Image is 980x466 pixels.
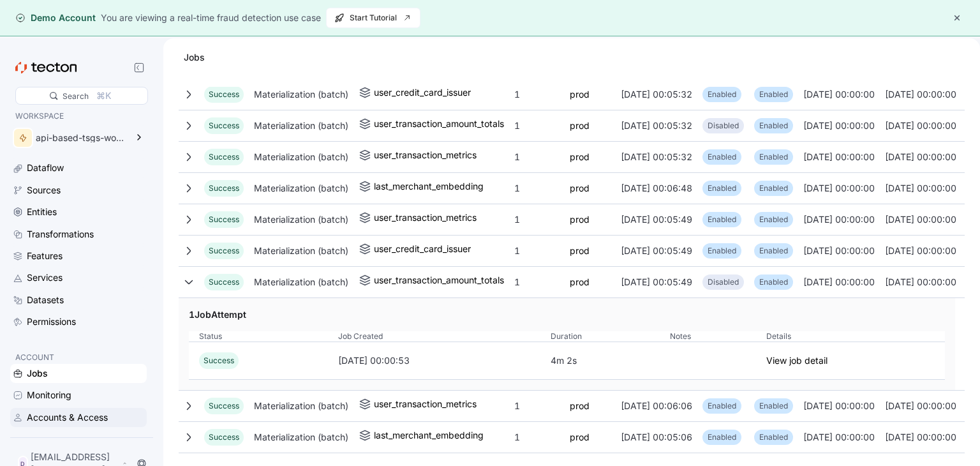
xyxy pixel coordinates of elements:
[509,82,565,107] div: 1
[616,113,697,139] div: [DATE] 00:05:32
[209,277,239,287] span: Success
[616,82,697,107] div: [DATE] 00:05:32
[616,393,697,419] div: [DATE] 00:06:06
[249,238,353,264] div: Materialization (batch)
[27,205,57,219] div: Entities
[880,425,961,450] div: [DATE] 00:00:00
[374,85,471,100] div: user_credit_card_issuer
[374,179,484,194] div: last_merchant_embedding
[551,353,577,368] div: 4m 2s
[570,398,590,414] a: prod
[616,144,697,170] div: [DATE] 00:05:32
[570,430,590,445] a: prod
[570,87,590,102] a: prod
[27,410,108,425] div: Accounts & Access
[766,331,791,342] span: Details
[708,213,736,226] p: Enabled
[10,202,147,222] a: Entities
[15,87,148,105] div: Search⌘K
[759,182,788,195] p: Enabled
[759,213,788,226] p: Enabled
[798,82,880,107] div: [DATE] 00:00:00
[570,243,590,259] a: prod
[509,425,565,450] div: 1
[570,212,590,227] a: prod
[880,238,961,264] div: [DATE] 00:00:00
[249,207,353,232] div: Materialization (batch)
[209,89,239,99] span: Success
[570,274,590,290] a: prod
[15,351,142,364] p: ACCOUNT
[880,176,961,201] div: [DATE] 00:00:00
[374,396,477,412] div: user_transaction_metrics
[616,176,697,201] div: [DATE] 00:06:48
[27,161,64,175] div: Dataflow
[209,246,239,255] span: Success
[27,249,63,263] div: Features
[199,331,222,342] span: Status
[759,151,788,163] p: Enabled
[359,147,477,166] a: user_transaction_metrics
[374,210,477,225] div: user_transaction_metrics
[359,210,477,229] a: user_transaction_metrics
[27,227,94,241] div: Transformations
[708,400,736,412] p: Enabled
[798,269,880,295] div: [DATE] 00:00:00
[798,238,880,264] div: [DATE] 00:00:00
[249,425,353,450] div: Materialization (batch)
[209,432,239,442] span: Success
[374,241,471,257] div: user_credit_card_issuer
[10,225,147,244] a: Transformations
[708,276,739,289] p: Disabled
[880,82,961,107] div: [DATE] 00:00:00
[708,151,736,163] p: Enabled
[374,428,484,443] div: last_merchant_embedding
[15,11,96,24] div: Demo Account
[759,244,788,257] p: Enabled
[36,133,126,142] div: api-based-tsgs-workspace
[759,119,788,132] p: Enabled
[509,207,565,232] div: 1
[798,425,880,450] div: [DATE] 00:00:00
[880,269,961,295] div: [DATE] 00:00:00
[570,181,590,196] a: prod
[759,431,788,444] p: Enabled
[880,113,961,139] div: [DATE] 00:00:00
[249,176,353,201] div: Materialization (batch)
[509,269,565,295] div: 1
[708,244,736,257] p: Enabled
[766,353,828,368] a: View job detail
[209,121,239,130] span: Success
[249,82,353,107] div: Materialization (batch)
[27,293,64,307] div: Datasets
[249,269,353,295] div: Materialization (batch)
[798,207,880,232] div: [DATE] 00:00:00
[509,176,565,201] div: 1
[63,90,89,102] div: Search
[509,113,565,139] div: 1
[10,290,147,310] a: Datasets
[15,110,142,123] p: WORKSPACE
[10,268,147,287] a: Services
[10,312,147,331] a: Permissions
[374,273,504,288] div: user_transaction_amount_totals
[359,396,477,415] a: user_transaction_metrics
[27,366,48,380] div: Jobs
[570,149,590,165] a: prod
[27,271,63,285] div: Services
[759,400,788,412] p: Enabled
[509,238,565,264] div: 1
[359,179,484,197] a: last_merchant_embedding
[326,8,420,28] button: Start Tutorial
[670,331,691,342] span: Notes
[708,431,736,444] p: Enabled
[759,88,788,101] p: Enabled
[10,246,147,266] a: Features
[509,144,565,170] div: 1
[249,393,353,419] div: Materialization (batch)
[509,393,565,419] div: 1
[798,176,880,201] div: [DATE] 00:00:00
[359,428,484,446] a: last_merchant_embedding
[10,158,147,177] a: Dataflow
